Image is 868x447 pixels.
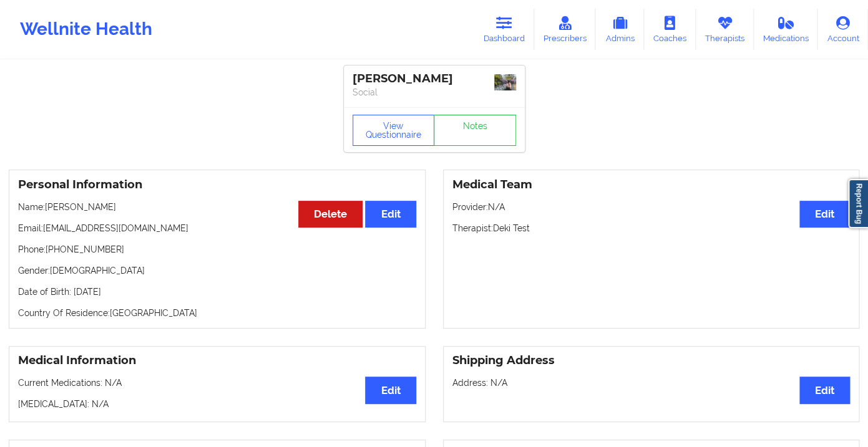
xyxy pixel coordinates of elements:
p: [MEDICAL_DATA]: N/A [18,398,416,410]
a: Prescribers [534,9,596,50]
p: Provider: N/A [452,201,851,213]
button: Edit [365,201,416,228]
a: Notes [434,115,516,146]
h3: Shipping Address [452,353,851,368]
h3: Medical Information [18,353,416,368]
a: Account [817,9,868,50]
a: Admins [595,9,644,50]
p: Name: [PERSON_NAME] [18,201,416,213]
button: Delete [298,201,363,228]
a: Report Bug [848,179,868,228]
h3: Personal Information [18,178,416,192]
button: Edit [799,377,850,403]
p: Email: [EMAIL_ADDRESS][DOMAIN_NAME] [18,222,416,234]
img: fd053b43-7a75-4afe-a77e-8aa955fd1b50_ED27FE2C-988C-44B0-858B-4A6FFD2C4B1B.png [494,74,516,90]
button: Edit [799,201,850,228]
div: [PERSON_NAME] [353,72,516,86]
p: Therapist: Deki Test [452,222,851,234]
button: Edit [365,377,416,403]
a: Therapists [696,9,754,50]
p: Social [353,86,516,99]
p: Phone: [PHONE_NUMBER] [18,243,416,256]
p: Gender: [DEMOGRAPHIC_DATA] [18,264,416,277]
p: Current Medications: N/A [18,377,416,389]
p: Country Of Residence: [GEOGRAPHIC_DATA] [18,307,416,319]
a: Coaches [644,9,696,50]
button: View Questionnaire [353,115,435,146]
p: Date of Birth: [DATE] [18,286,416,298]
a: Dashboard [474,9,534,50]
a: Medications [754,9,818,50]
p: Address: N/A [452,377,851,389]
h3: Medical Team [452,178,851,192]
